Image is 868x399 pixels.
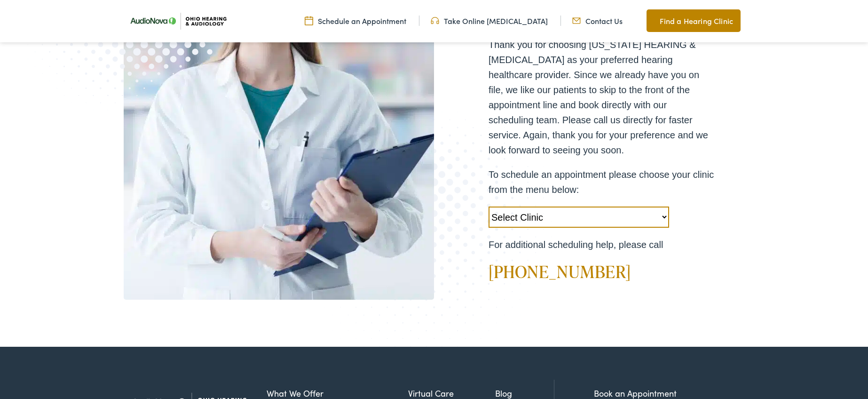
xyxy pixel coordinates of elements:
img: Headphones icone to schedule online hearing test in Cincinnati, OH [431,16,439,26]
a: Book an Appointment [594,387,677,399]
a: Take Online [MEDICAL_DATA] [431,16,548,26]
img: Bottom portion of a graphic image with a halftone pattern, adding to the site's aesthetic appeal. [310,110,558,366]
img: Map pin icon to find Ohio Hearing & Audiology in Cincinnati, OH [647,15,655,26]
p: For additional scheduling help, please call [489,237,714,252]
a: [PHONE_NUMBER] [489,260,631,283]
a: Contact Us [572,16,623,26]
a: Schedule an Appointment [305,16,406,26]
p: Thank you for choosing [US_STATE] HEARING & [MEDICAL_DATA] as your preferred hearing healthcare p... [489,37,714,158]
a: Find a Hearing Clinic [647,9,741,32]
p: To schedule an appointment please choose your clinic from the menu below: [489,167,714,197]
img: Mail icon representing email contact with Ohio Hearing in Cincinnati, OH [572,16,581,26]
img: Calendar Icon to schedule a hearing appointment in Cincinnati, OH [305,16,313,26]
